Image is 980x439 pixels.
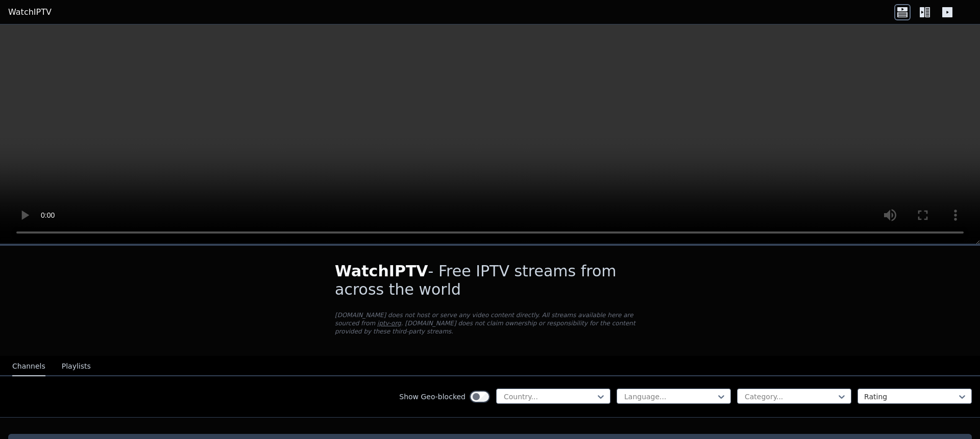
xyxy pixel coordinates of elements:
[335,262,428,280] span: WatchIPTV
[377,320,401,327] a: iptv-org
[62,357,91,376] button: Playlists
[335,262,645,299] h1: - Free IPTV streams from across the world
[12,357,45,376] button: Channels
[335,311,645,335] p: [DOMAIN_NAME] does not host or serve any video content directly. All streams available here are s...
[8,6,52,18] a: WatchIPTV
[399,392,465,402] label: Show Geo-blocked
